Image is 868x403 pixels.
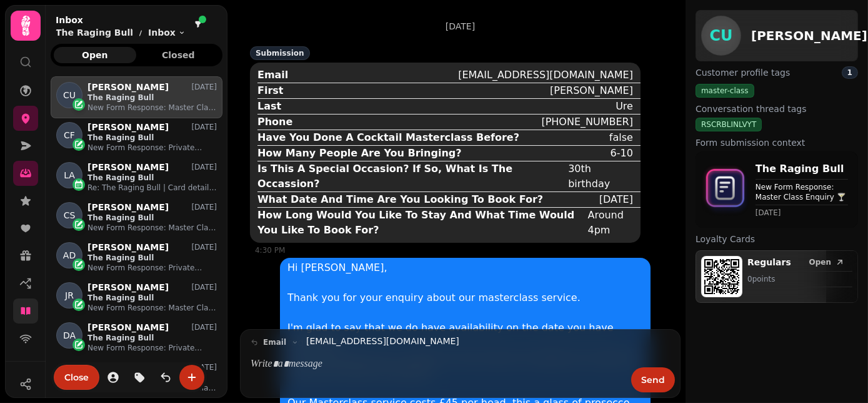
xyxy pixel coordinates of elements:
[756,161,848,176] p: The Raging Bull
[87,322,169,333] p: [PERSON_NAME]
[87,82,169,93] p: [PERSON_NAME]
[87,202,169,213] p: [PERSON_NAME]
[64,373,89,382] span: Close
[87,242,169,253] p: [PERSON_NAME]
[191,17,206,32] button: filter
[87,133,217,143] p: The Raging Bull
[257,208,583,238] div: How Long Would You Like To Stay And What Time Would You Like To Book For?
[588,208,633,238] div: Around 4pm
[191,282,217,292] p: [DATE]
[87,333,217,343] p: The Raging Bull
[63,89,76,101] span: CU
[246,335,304,350] button: email
[87,122,169,133] p: [PERSON_NAME]
[87,173,217,183] p: The Raging Bull
[153,365,178,390] button: is-read
[250,46,310,60] div: Submission
[51,76,222,392] div: grid
[709,28,732,43] span: CU
[191,122,217,132] p: [DATE]
[257,83,283,98] div: First
[127,365,152,390] button: tag-thread
[87,223,217,233] p: New Form Response: Master Class Enquiry 🍸
[458,68,633,83] div: [EMAIL_ADDRESS][DOMAIN_NAME]
[87,282,169,293] p: [PERSON_NAME]
[257,99,281,114] div: Last
[64,169,75,181] span: LA
[191,202,217,212] p: [DATE]
[87,143,217,153] p: New Form Response: Private Function 🍷
[87,293,217,303] p: The Raging Bull
[696,84,754,98] div: master-class
[56,26,133,39] p: The Raging Bull
[257,130,519,145] div: Have You Done A Cocktail Masterclass Before?
[191,162,217,172] p: [DATE]
[599,192,633,207] div: [DATE]
[56,26,186,39] nav: breadcrumb
[257,192,543,207] div: What Date And Time Are You Looking To Book For?
[65,289,74,302] span: JR
[747,274,852,284] p: 0 point s
[541,115,633,130] div: [PHONE_NUMBER]
[287,320,643,350] p: I'm glad to say that we do have availability on the date you have requested.
[257,68,288,83] div: Email
[550,83,633,98] div: [PERSON_NAME]
[609,130,633,145] div: false
[257,161,563,191] div: Is This A Special Occasion? If So, What Is The Occassion?
[446,20,475,33] p: [DATE]
[191,322,217,332] p: [DATE]
[148,26,186,39] button: Inbox
[64,129,75,141] span: CF
[696,136,858,149] label: Form submission context
[287,260,643,275] p: Hi [PERSON_NAME],
[191,82,217,92] p: [DATE]
[616,99,633,114] div: Ure
[756,182,848,202] p: New Form Response: Master Class Enquiry 🍸
[54,365,99,390] button: Close
[87,103,217,113] p: New Form Response: Master Class Enquiry 🍸
[751,27,867,44] h2: [PERSON_NAME]
[842,66,858,79] div: 1
[63,329,76,342] span: DA
[255,245,641,255] div: 4:30 PM
[568,161,633,191] div: 30th birthday
[287,290,643,305] p: Thank you for your enquiry about our masterclass service.
[87,213,217,223] p: The Raging Bull
[611,146,633,161] div: 6-10
[64,51,126,59] span: Open
[641,375,665,384] span: Send
[696,103,858,115] label: Conversation thread tags
[87,93,217,103] p: The Raging Bull
[179,365,204,390] button: create-convo
[87,343,217,353] p: New Form Response: Private Function 🍷
[747,256,791,268] p: Regulars
[54,47,136,63] button: Open
[756,208,848,218] time: [DATE]
[64,209,76,222] span: CS
[137,47,220,63] button: Closed
[87,162,169,173] p: [PERSON_NAME]
[809,258,831,266] span: Open
[87,253,217,263] p: The Raging Bull
[147,51,210,59] span: Closed
[87,263,217,273] p: New Form Response: Private Function 🍷
[56,14,186,26] h2: Inbox
[87,183,217,193] p: Re: The Raging Bull | Card details required
[696,233,755,245] span: Loyalty Cards
[306,335,459,348] a: [EMAIL_ADDRESS][DOMAIN_NAME]
[631,367,675,392] button: Send
[257,146,462,161] div: How Many People Are You Bringing?
[701,163,751,216] img: form-icon
[696,118,762,131] div: RSCRBLINLVYT
[696,66,790,79] span: Customer profile tags
[63,249,76,262] span: AD
[804,256,850,268] button: Open
[191,242,217,252] p: [DATE]
[257,115,292,130] div: Phone
[87,303,217,313] p: New Form Response: Master Class Enquiry 🍸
